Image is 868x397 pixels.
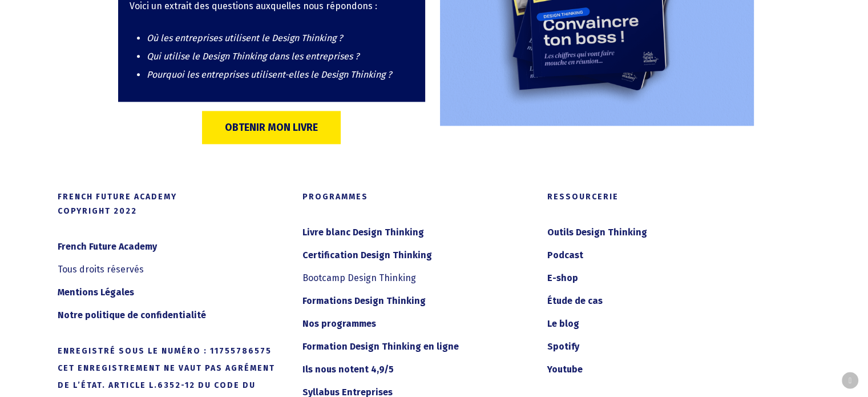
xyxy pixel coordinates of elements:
a: French Future Academy [58,238,288,256]
a: Ils nous notent 4,9/5 [302,360,532,379]
span: Où les entreprises utilisent le Design Thinking ? [147,33,342,43]
li: Bootcamp Design Thinking [302,267,532,290]
span: Voici un extrait des questions auxquelles nous répondons : [130,1,377,11]
a: Formation Design Thinking en ligne [302,338,532,356]
a: Spotify [547,338,777,356]
a: Étude de cas [547,292,777,310]
h5: French Future Academy Copyright 2022 [58,190,288,218]
h5: Programmes [302,190,532,204]
span: Qui utilise le Design Thinking dans les entreprises ? [147,51,359,62]
a: Notre politique de confidentialité [58,306,288,324]
a: Livre blanc Design Thinking [302,223,532,242]
a: Outils Design Thinking [547,223,777,242]
li: Tous droits réservés [58,258,288,281]
a: Youtube [547,360,777,379]
a: OBTENIR MON LIVRE [202,111,341,144]
a: Certification Design Thinking [302,246,532,264]
h5: Ressourcerie [547,190,777,204]
a: Mentions Légales [58,283,288,302]
a: Podcast [547,246,777,264]
a: Formations Design Thinking [302,292,532,310]
a: Nos programmes [302,315,532,333]
a: Le blog [547,315,777,333]
a: E-shop [547,269,777,287]
span: Pourquoi les entreprises utilisent-elles le Design Thinking ? [147,69,391,80]
span: OBTENIR MON LIVRE [225,122,318,133]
